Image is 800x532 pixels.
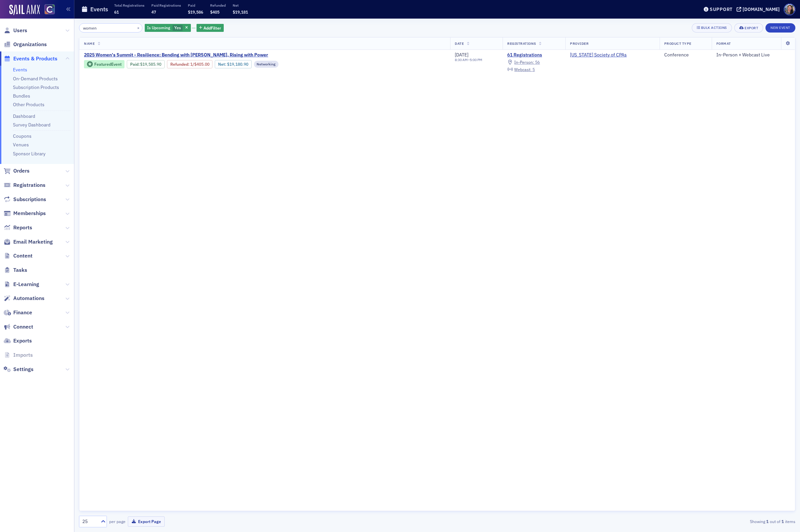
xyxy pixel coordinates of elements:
a: Exports [4,337,32,344]
a: [US_STATE] Society of CPAs [570,52,627,58]
span: E-Learning [13,281,39,288]
p: Refunded [210,3,226,8]
button: [DOMAIN_NAME] [737,7,782,12]
span: 47 [151,9,156,15]
a: Events [13,67,27,73]
div: [DOMAIN_NAME] [743,6,780,12]
a: Other Products [13,102,44,108]
span: Subscriptions [13,196,46,203]
a: 2025 Women's Summit - Resilience: Bending with [PERSON_NAME], Rising with Power [84,52,335,58]
button: New Event [765,23,795,33]
span: Yes [174,25,181,30]
div: Bulk Actions [701,26,727,30]
input: Search… [79,23,142,33]
a: Automations [4,295,44,302]
span: Is Upcoming [147,25,170,30]
a: Registrations [4,182,45,189]
span: Provider [570,41,589,46]
span: Registrations [507,41,536,46]
button: Bulk Actions [692,23,732,33]
span: Memberships [13,210,46,217]
a: Survey Dashboard [13,122,50,128]
img: SailAMX [44,4,55,15]
span: In-Person : [514,59,534,65]
a: Refunded [170,62,188,67]
span: Exports [13,337,32,344]
a: View Homepage [40,4,55,16]
div: Refunded: 81 - $1958590 [167,60,212,68]
button: Export [734,23,763,33]
span: : [130,62,140,67]
a: Webcast: 5 [507,67,535,72]
span: [DATE] [455,52,468,58]
a: Bundles [13,93,30,99]
a: Memberships [4,210,46,217]
p: Paid Registrations [151,3,181,8]
a: Users [4,27,27,34]
a: New Event [765,24,795,30]
span: Finance [13,309,32,316]
time: 5:00 PM [470,57,482,62]
span: Net : [218,62,227,67]
button: Export Page [128,516,165,527]
span: Tasks [13,266,27,274]
span: Name [84,41,95,46]
img: SailAMX [9,5,40,15]
h1: Events [90,5,108,13]
span: $405.00 [194,62,209,67]
span: $19,180.90 [227,62,248,67]
span: Automations [13,295,44,302]
a: Settings [4,366,34,373]
a: Venues [13,142,29,148]
label: per page [109,518,125,524]
span: Events & Products [13,55,57,62]
strong: 1 [765,518,770,524]
p: Total Registrations [114,3,144,8]
a: Dashboard [13,113,35,119]
span: Reports [13,224,32,231]
div: Yes [145,24,191,32]
a: E-Learning [4,281,39,288]
a: 61 Registrations [507,52,561,58]
span: : [170,62,190,67]
div: Featured Event [84,60,124,68]
div: Featured Event [94,62,121,66]
span: $19,181 [233,9,248,15]
span: Add Filter [203,25,221,31]
span: Email Marketing [13,238,53,246]
div: Conference [664,52,707,58]
a: Tasks [4,266,27,274]
a: Orders [4,167,30,175]
span: Product Type [664,41,691,46]
p: Net [233,3,248,8]
span: Colorado Society of CPAs [570,52,627,58]
span: 61 [114,9,119,15]
span: 56 [535,59,540,65]
span: Registrations [13,182,45,189]
span: Format [716,41,731,46]
span: Users [13,27,27,34]
span: $405 [210,9,219,15]
a: Paid [130,62,138,67]
a: Subscriptions [4,196,46,203]
span: 5 [532,67,535,72]
a: Reports [4,224,32,231]
div: In-Person + Webcast Live [716,52,790,58]
a: Events & Products [4,55,57,62]
div: Export [745,26,758,30]
span: Organizations [13,41,47,48]
a: In-Person: 56 [507,60,540,65]
span: Settings [13,366,34,373]
div: – [455,58,482,62]
span: Webcast : [514,67,531,72]
div: Support [710,6,733,12]
span: $19,586 [188,9,203,15]
a: Email Marketing [4,238,53,246]
a: Imports [4,351,33,359]
span: 2025 Women's Summit - Resilience: Bending with Grace, Rising with Power [84,52,268,58]
a: Organizations [4,41,47,48]
p: Paid [188,3,203,8]
span: Content [13,252,33,260]
span: $19,585.90 [140,62,161,67]
a: Finance [4,309,32,316]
